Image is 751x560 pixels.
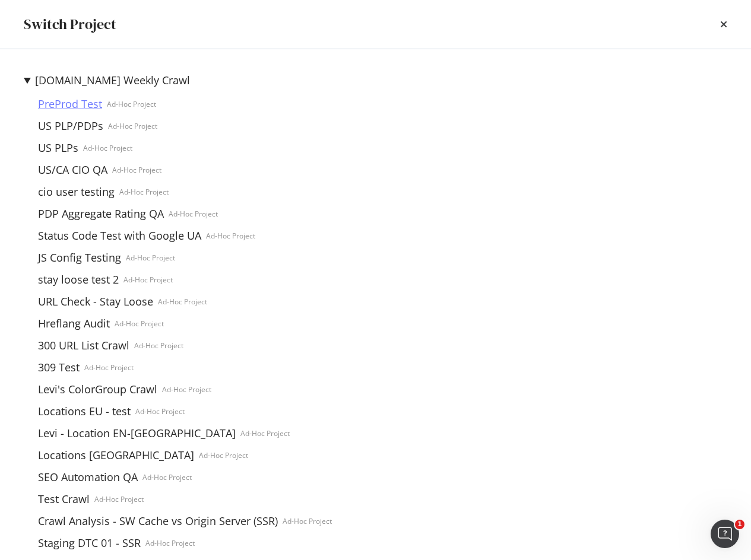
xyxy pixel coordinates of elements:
[134,341,183,351] div: Ad-Hoc Project
[107,99,156,109] div: Ad-Hoc Project
[33,230,206,242] a: Status Code Test with Google UA
[283,516,332,526] div: Ad-Hoc Project
[33,273,123,286] a: stay loose test 2
[135,406,185,416] div: Ad-Hoc Project
[33,317,115,330] a: Hreflang Audit
[33,208,169,220] a: PDP Aggregate Rating QA
[33,361,84,374] a: 309 Test
[24,14,116,34] div: Switch Project
[33,295,158,308] a: URL Check - Stay Loose
[206,231,255,241] div: Ad-Hoc Project
[33,98,107,110] a: PreProd Test
[33,186,119,198] a: cio user testing
[33,427,240,440] a: Levi - Location EN-[GEOGRAPHIC_DATA]
[24,73,386,88] summary: [DOMAIN_NAME] Weekly Crawl
[33,120,108,132] a: US PLP/PDPs
[119,187,169,197] div: Ad-Hoc Project
[112,165,161,175] div: Ad-Hoc Project
[84,362,134,373] div: Ad-Hoc Project
[199,450,248,460] div: Ad-Hoc Project
[145,538,195,548] div: Ad-Hoc Project
[108,121,157,131] div: Ad-Hoc Project
[240,428,290,438] div: Ad-Hoc Project
[162,384,211,394] div: Ad-Hoc Project
[720,14,727,34] div: times
[33,449,199,462] a: Locations [GEOGRAPHIC_DATA]
[158,297,207,307] div: Ad-Hoc Project
[142,472,192,482] div: Ad-Hoc Project
[33,405,135,418] a: Locations EU - test
[35,74,190,87] a: [DOMAIN_NAME] Weekly Crawl
[33,164,112,176] a: US/CA CIO QA
[33,383,162,396] a: Levi's ColorGroup Crawl
[33,471,142,483] a: SEO Automation QA
[33,252,126,264] a: JS Config Testing
[33,339,134,352] a: 300 URL List Crawl
[83,143,132,153] div: Ad-Hoc Project
[115,319,164,329] div: Ad-Hoc Project
[33,515,283,527] a: Crawl Analysis - SW Cache vs Origin Server (SSR)
[126,253,175,263] div: Ad-Hoc Project
[711,520,739,548] iframe: Intercom live chat
[123,275,173,285] div: Ad-Hoc Project
[33,493,94,505] a: Test Crawl
[33,537,145,549] a: Staging DTC 01 - SSR
[94,494,144,504] div: Ad-Hoc Project
[735,520,744,529] span: 1
[33,142,83,154] a: US PLPs
[169,209,218,219] div: Ad-Hoc Project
